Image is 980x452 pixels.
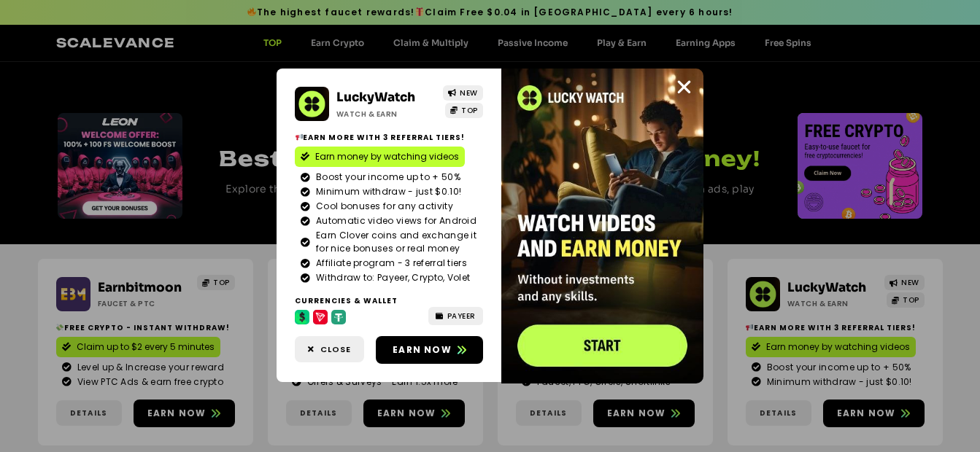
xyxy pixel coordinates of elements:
a: TOP [445,103,483,118]
span: Boost your income up to + 50% [312,171,460,184]
span: Affiliate program - 3 referral tiers [312,257,467,270]
a: PAYEER [428,307,483,325]
span: PAYEER [447,311,476,322]
span: Close [320,343,351,356]
a: Earn now [376,336,483,364]
span: NEW [460,87,478,98]
h2: Watch & Earn [336,109,433,120]
span: Withdraw to: Payeer, Crypto, Volet [312,271,470,284]
a: Close [295,336,364,363]
h2: Currencies & Wallet [295,295,483,306]
a: LuckyWatch [336,90,415,105]
a: Close [675,78,693,96]
span: Earn money by watching videos [315,150,459,163]
img: 📢 [296,133,303,141]
span: Cool bonuses for any activity [312,200,453,213]
span: Earn now [393,343,452,356]
span: Automatic video views for Android [312,214,477,227]
span: Earn Clover coins and exchange it for nice bonuses or real money [312,229,477,255]
span: TOP [461,105,478,116]
span: Minimum withdraw - just $0.10! [312,185,461,198]
a: Earn money by watching videos [295,147,465,167]
a: NEW [443,85,483,101]
h2: Earn more with 3 referral Tiers! [295,132,483,143]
